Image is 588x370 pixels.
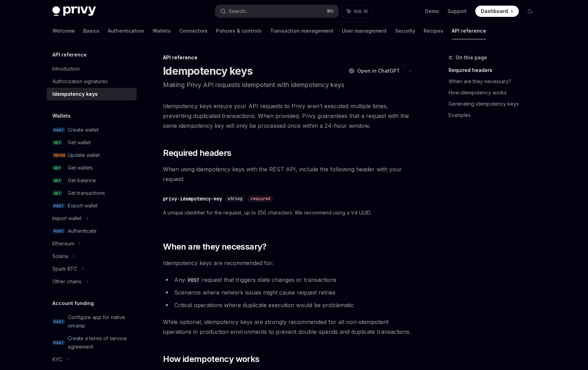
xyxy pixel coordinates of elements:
div: Search... [229,7,248,15]
span: Open in ChatGPT [357,67,400,74]
a: User management [342,22,387,39]
a: When are they necessary? [449,76,541,87]
div: Authorization signatures [52,77,108,86]
a: Idempotency keys [47,88,137,100]
a: Policies & controls [216,22,262,39]
span: GET [52,191,62,196]
a: Required headers [449,65,541,76]
code: POST [185,276,202,284]
span: POST [52,340,65,345]
span: Required headers [163,147,231,159]
div: Update wallet [68,151,100,159]
span: POST [52,229,65,234]
span: Dashboard [481,8,508,15]
a: GETGet wallets [47,161,137,174]
div: Spark BTC [52,265,77,273]
span: On this page [456,53,487,62]
button: Toggle dark mode [524,6,536,17]
span: Idempotency keys are recommended for: [163,258,416,268]
li: Critical operations where duplicate execution would be problematic [163,300,416,310]
a: Authentication [108,22,144,39]
span: GET [52,178,62,183]
div: required [248,195,273,202]
a: POSTConfigure app for native onramp [47,311,137,332]
a: POSTAuthenticate [47,225,137,237]
a: Dashboard [475,6,519,17]
span: When are they necessary? [163,241,267,252]
div: Get transactions [68,189,105,197]
span: string [228,196,242,201]
span: While optional, idempotency keys are strongly recommended for all non-idempotent operations in pr... [163,317,416,337]
a: Transaction management [270,22,333,39]
h5: Wallets [52,112,71,120]
span: GET [52,140,62,145]
div: Create a terms of service agreement [68,334,132,351]
button: Ask AI [342,5,373,18]
span: POST [52,319,65,324]
a: GETGet transactions [47,187,137,199]
div: Authenticate [68,227,97,235]
a: GETGet wallet [47,136,137,149]
span: PATCH [52,153,66,158]
p: Making Privy API requests idempotent with idempotency keys [163,80,416,90]
h5: API reference [52,51,87,59]
div: Create wallet [68,126,98,134]
div: KYC [52,355,62,364]
div: Introduction [52,65,80,73]
span: Ask AI [354,8,368,15]
a: API reference [452,22,486,39]
a: POSTCreate a terms of service agreement [47,332,137,353]
div: Other chains [52,277,81,286]
a: Examples [449,110,541,121]
a: Generating idempotency keys [449,98,541,110]
a: POSTExport wallet [47,199,137,212]
div: Get wallet [68,138,91,147]
a: Demo [425,8,439,15]
div: Idempotency keys [52,90,98,98]
div: Export wallet [68,201,98,210]
span: GET [52,165,62,171]
span: When using idempotency keys with the REST API, include the following header with your request: [163,164,416,184]
a: How idempotency works [449,87,541,98]
div: Import wallet [52,214,81,223]
a: Connectors [179,22,208,39]
a: Welcome [52,22,75,39]
div: API reference [163,54,416,61]
a: POSTCreate wallet [47,124,137,136]
a: Wallets [152,22,171,39]
div: Ethereum [52,239,74,248]
a: Introduction [47,62,137,75]
a: Basics [83,22,99,39]
span: POST [52,203,65,209]
a: Security [395,22,415,39]
button: Search...⌘K [215,5,338,18]
a: GETGet balance [47,174,137,187]
div: Get wallets [68,164,93,172]
div: Get balance [68,176,96,185]
img: dark logo [52,6,96,16]
span: POST [52,127,65,133]
a: PATCHUpdate wallet [47,149,137,161]
div: Configure app for native onramp [68,313,132,330]
button: Open in ChatGPT [344,65,404,77]
h5: Account funding [52,299,94,308]
a: Support [447,8,467,15]
div: privy-idempotency-key [163,195,222,202]
a: Recipes [424,22,443,39]
h1: Idempotency keys [163,65,253,77]
span: A unique identifier for the request, up to 256 characters. We recommend using a V4 UUID. [163,209,416,217]
span: ⌘ K [327,8,334,14]
a: Authorization signatures [47,75,137,88]
span: Idempotency keys ensure your API requests to Privy aren’t executed multiple times, preventing dup... [163,101,416,131]
div: Solana [52,252,68,260]
li: Any request that triggers state changes or transactions [163,275,416,285]
span: How idempotency works [163,354,259,365]
li: Scenarios where network issues might cause request retries [163,288,416,297]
